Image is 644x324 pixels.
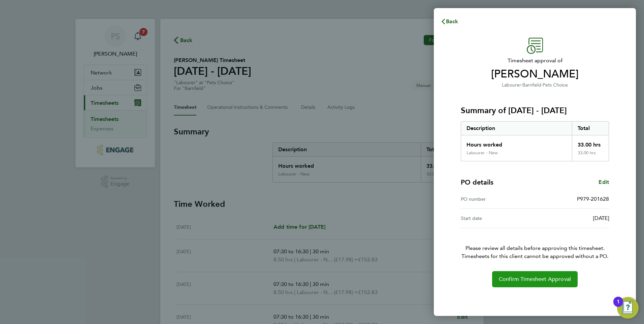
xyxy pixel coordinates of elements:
[461,57,609,65] span: Timesheet approval of
[461,177,493,187] h4: PO details
[617,302,620,311] div: 1
[543,82,568,88] span: Pets Choice
[461,121,609,161] div: Summary of 25 - 31 Aug 2025
[453,228,617,260] p: Please review all details before approving this timesheet.
[599,179,609,185] span: Edit
[461,105,609,116] h3: Summary of [DATE] - [DATE]
[446,18,458,25] span: Back
[434,15,465,28] button: Back
[461,122,572,135] div: Description
[492,271,578,287] button: Confirm Timesheet Approval
[499,276,571,283] span: Confirm Timesheet Approval
[461,214,535,222] div: Start date
[572,150,609,161] div: 33.00 hrs
[502,82,521,88] span: Labourer
[577,196,609,202] span: P979-201628
[572,135,609,150] div: 33.00 hrs
[522,82,541,88] span: Barnfield
[461,135,572,150] div: Hours worked
[572,122,609,135] div: Total
[453,252,617,260] span: Timesheets for this client cannot be approved without a PO.
[617,297,639,319] button: Open Resource Center, 1 new notification
[521,82,522,88] span: ·
[535,214,609,222] div: [DATE]
[461,67,609,81] span: [PERSON_NAME]
[541,82,543,88] span: ·
[466,150,498,156] div: Labourer - New
[461,195,535,203] div: PO number
[599,178,609,186] a: Edit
